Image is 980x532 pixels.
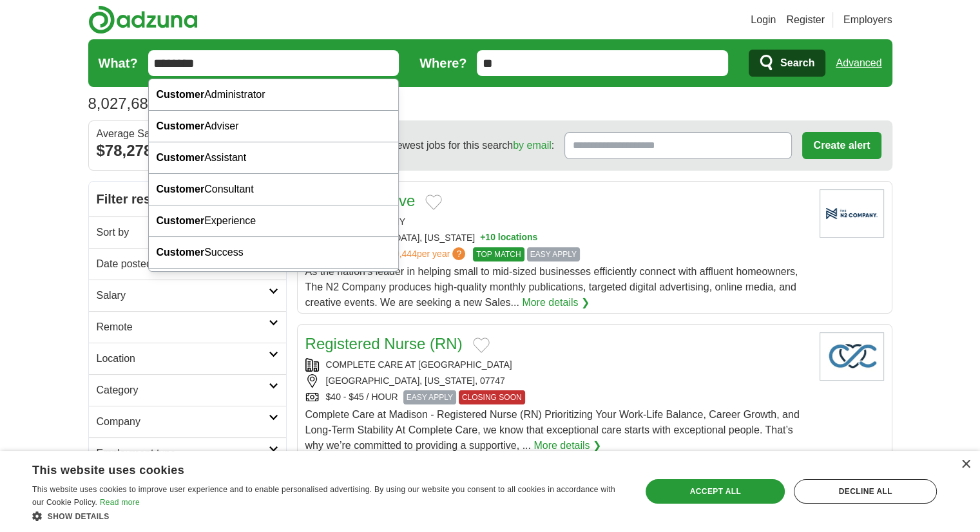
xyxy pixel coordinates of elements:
[149,269,399,300] div: Service
[149,205,399,237] div: Experience
[646,479,785,504] div: Accept all
[149,111,399,142] div: Adviser
[97,256,269,272] h2: Date posted
[89,182,286,216] h2: Filter results
[89,343,286,374] a: Location
[88,5,198,34] img: Adzuna logo
[480,231,537,245] button: +10 locations
[89,280,286,311] a: Salary
[97,383,269,398] h2: Category
[480,231,485,245] span: +
[820,189,884,238] img: Company logo
[97,288,269,303] h2: Salary
[522,295,590,310] a: More details ❯
[32,509,623,522] div: Show details
[97,139,278,162] div: $78,278
[419,53,466,73] label: Where?
[149,174,399,205] div: Consultant
[157,89,205,100] strong: Customer
[305,266,798,308] span: As the nation’s leader in helping small to mid-sized businesses efficiently connect with affluent...
[88,95,371,112] h1: Jobs in [GEOGRAPHIC_DATA]
[527,247,580,261] span: EASY APPLY
[749,50,825,77] button: Search
[305,374,809,388] div: [GEOGRAPHIC_DATA], [US_STATE], 07747
[149,237,399,269] div: Success
[802,132,881,159] button: Create alert
[32,459,591,478] div: This website uses cookies
[305,409,800,451] span: Complete Care at Madison - Registered Nurse (RN) Prioritizing Your Work-Life Balance, Career Grow...
[473,337,490,353] button: Add to favorite jobs
[89,311,286,343] a: Remote
[88,92,157,115] span: 8,027,683
[513,140,552,151] a: by email
[305,390,809,404] div: $40 - $45 / HOUR
[99,53,138,73] label: What?
[820,332,884,381] img: Company logo
[89,437,286,469] a: Employment type
[97,446,269,461] h2: Employment type
[533,438,601,453] a: More details ❯
[459,390,525,404] span: CLOSING SOON
[794,479,937,504] div: Decline all
[305,231,809,245] div: [GEOGRAPHIC_DATA], [US_STATE]
[97,319,269,335] h2: Remote
[473,247,524,261] span: TOP MATCH
[97,129,278,139] div: Average Salary
[425,195,442,210] button: Add to favorite jobs
[48,512,110,521] span: Show details
[89,248,286,280] a: Date posted
[305,335,463,352] a: Registered Nurse (RN)
[97,351,269,366] h2: Location
[403,390,456,404] span: EASY APPLY
[89,216,286,248] a: Sort by
[149,142,399,174] div: Assistant
[836,50,881,76] a: Advanced
[157,184,205,195] strong: Customer
[751,12,776,28] a: Login
[97,414,269,430] h2: Company
[780,50,814,76] span: Search
[100,498,140,507] a: Read more, opens a new window
[334,138,554,153] span: Receive the newest jobs for this search :
[157,120,205,131] strong: Customer
[786,12,825,28] a: Register
[149,79,399,111] div: Administrator
[157,247,205,258] strong: Customer
[89,374,286,406] a: Category
[305,358,809,372] div: COMPLETE CARE AT [GEOGRAPHIC_DATA]
[452,247,465,260] span: ?
[961,460,970,470] div: Close
[97,225,269,240] h2: Sort by
[305,215,809,229] div: THE N2 COMPANY
[157,152,205,163] strong: Customer
[32,485,615,507] span: This website uses cookies to improve user experience and to enable personalised advertising. By u...
[157,215,205,226] strong: Customer
[843,12,892,28] a: Employers
[89,406,286,437] a: Company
